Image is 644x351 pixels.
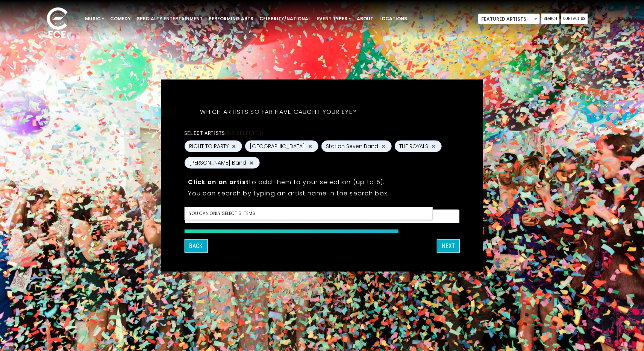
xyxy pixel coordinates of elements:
[134,12,206,25] a: Specialty Entertainment
[184,98,372,126] h5: Which artists so far have caught your eye?
[561,14,588,24] a: Contact Us
[188,178,249,186] strong: Click on an artist
[250,142,305,150] span: [GEOGRAPHIC_DATA]
[206,12,256,25] a: Performing Arts
[354,12,376,25] a: About
[185,207,432,220] li: You can only select 5 items
[541,14,559,24] a: Search
[256,12,314,25] a: Celebrity/National
[225,130,264,136] span: (5/5 selected)
[189,159,246,167] span: [PERSON_NAME] Band
[188,177,456,187] p: to add them to your selection (up to 5).
[107,12,134,25] a: Comedy
[314,12,354,25] a: Event Types
[188,189,456,198] p: You can search by typing an artist name in the search box.
[189,142,229,150] span: RIGHT TO PARTY
[82,12,107,25] a: Music
[478,14,540,24] span: Featured Artists
[38,5,76,42] img: ece_new_logo_whitev2-1.png
[478,14,539,24] span: Featured Artists
[307,143,313,150] button: Remove SOUTHSIDE STATION
[380,143,386,150] button: Remove Station Seven Band
[184,130,264,136] label: Select artists
[249,159,255,166] button: Remove Travis Allison Band
[184,239,208,253] button: Back
[231,143,237,150] button: Remove RIGHT TO PARTY
[437,239,460,253] button: Next
[399,142,428,150] span: THE ROYALS
[376,12,410,25] a: Locations
[326,142,378,150] span: Station Seven Band
[430,143,436,150] button: Remove THE ROYALS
